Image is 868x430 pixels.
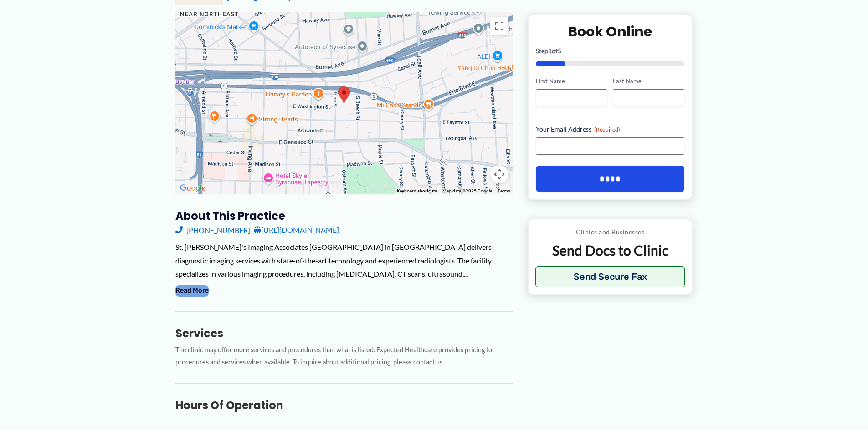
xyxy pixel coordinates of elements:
[490,17,508,35] button: Toggle fullscreen view
[175,223,250,237] a: [PHONE_NUMBER]
[535,242,685,259] p: Send Docs to Clinic
[178,182,208,194] img: Google
[536,125,685,134] label: Your Email Address
[175,344,513,369] p: The clinic may offer more services and procedures than what is listed. Expected Healthcare provid...
[175,240,513,281] div: St. [PERSON_NAME]'s Imaging Associates [GEOGRAPHIC_DATA] in [GEOGRAPHIC_DATA] delivers diagnostic...
[490,165,508,183] button: Map camera controls
[594,126,620,133] span: (Required)
[175,398,513,412] h3: Hours of Operation
[397,188,437,194] button: Keyboard shortcuts
[175,285,209,296] button: Read More
[535,226,685,238] p: Clinics and Businesses
[536,48,685,54] p: Step of
[536,77,607,86] label: First Name
[535,266,685,287] button: Send Secure Fax
[548,47,552,55] span: 1
[613,77,684,86] label: Last Name
[498,188,510,193] a: Terms (opens in new tab)
[442,188,492,193] span: Map data ©2025 Google
[254,223,339,237] a: [URL][DOMAIN_NAME]
[536,23,685,40] h2: Book Online
[175,326,513,340] h3: Services
[175,209,513,223] h3: About this practice
[558,47,561,55] span: 5
[178,182,208,194] a: Open this area in Google Maps (opens a new window)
